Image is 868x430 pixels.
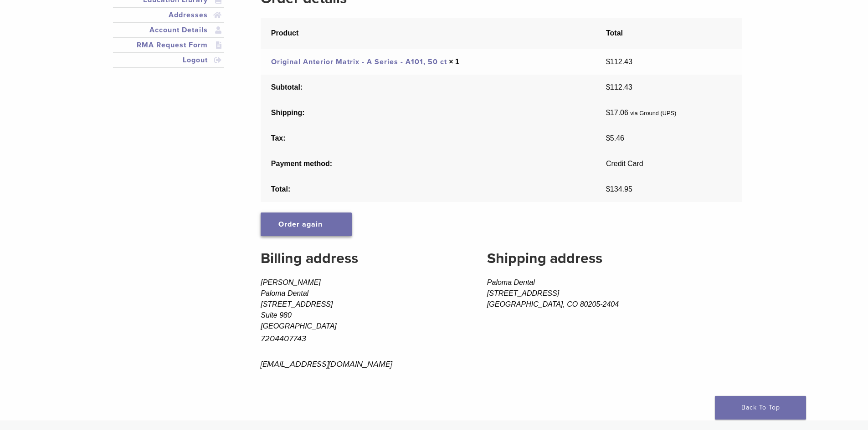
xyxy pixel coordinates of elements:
[261,212,352,236] a: Order again
[715,396,806,420] a: Back To Top
[487,277,742,310] address: Paloma Dental [STREET_ADDRESS] [GEOGRAPHIC_DATA], CO 80205-2404
[115,25,222,35] a: Account Details
[261,18,596,49] th: Product
[606,83,632,91] span: 112.43
[261,277,459,370] address: [PERSON_NAME] Paloma Dental [STREET_ADDRESS] Suite 980 [GEOGRAPHIC_DATA]
[606,109,610,116] span: $
[261,100,596,126] th: Shipping:
[606,185,610,193] span: $
[271,57,447,66] a: Original Anterior Matrix - A Series - A101, 50 ct
[596,151,741,177] td: Credit Card
[115,10,222,20] a: Addresses
[596,18,741,49] th: Total
[261,248,459,269] h2: Billing address
[606,134,610,142] span: $
[261,75,596,100] th: Subtotal:
[261,126,596,151] th: Tax:
[606,134,624,142] span: 5.46
[261,357,459,371] p: [EMAIL_ADDRESS][DOMAIN_NAME]
[606,58,632,66] bdi: 112.43
[487,248,742,269] h2: Shipping address
[261,332,459,345] p: 7204407743
[606,83,610,91] span: $
[261,151,596,177] th: Payment method:
[115,55,222,66] a: Logout
[261,177,596,202] th: Total:
[449,58,459,66] strong: × 1
[115,40,222,51] a: RMA Request Form
[606,185,632,193] span: 134.95
[630,110,676,116] small: via Ground (UPS)
[606,109,628,116] span: 17.06
[606,58,610,66] span: $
